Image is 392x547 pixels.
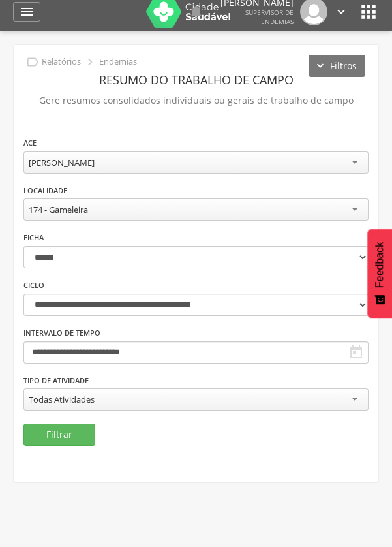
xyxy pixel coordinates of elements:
div: [PERSON_NAME] [29,157,95,168]
a:  [13,2,40,22]
p: Relatórios [42,57,81,67]
label: ACE [23,138,37,148]
i:  [334,5,348,19]
label: Localidade [23,185,67,196]
label: Tipo de Atividade [23,375,89,386]
span: Feedback [374,242,385,288]
span: Supervisor de Endemias [245,8,294,26]
button: Feedback - Mostrar pesquisa [367,229,392,318]
p: Gere resumos consolidados individuais ou gerais de trabalho de campo [23,91,369,110]
div: 174 - Gameleira [29,204,88,215]
button: Filtrar [23,424,95,446]
i:  [25,55,40,69]
label: Intervalo de Tempo [23,328,100,338]
label: Ciclo [23,280,44,290]
p: Endemias [99,57,137,67]
i:  [19,4,35,20]
button: Filtros [309,55,365,77]
header: Resumo do Trabalho de Campo [23,68,369,91]
i:  [83,55,97,69]
i:  [188,4,204,20]
i:  [358,1,379,22]
i:  [348,345,364,360]
div: Todas Atividades [29,394,95,405]
label: Ficha [23,232,44,243]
